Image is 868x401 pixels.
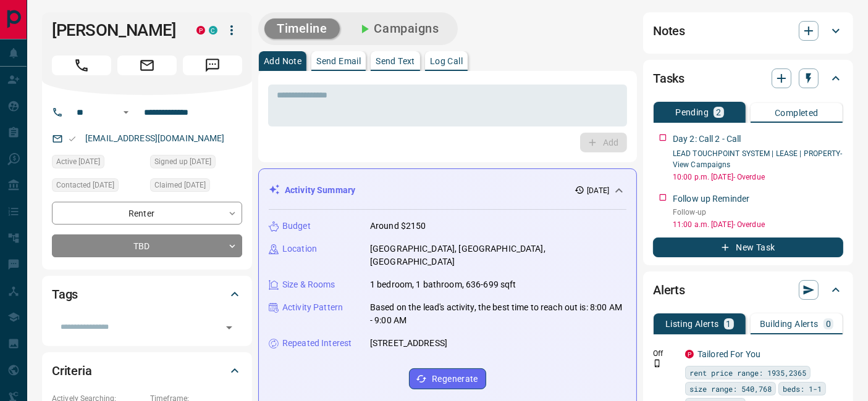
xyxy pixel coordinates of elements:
[665,320,719,328] p: Listing Alerts
[52,279,242,309] div: Tags
[269,179,626,202] div: Activity Summary[DATE]
[653,21,685,41] h2: Notes
[154,179,206,191] span: Claimed [DATE]
[52,155,144,172] div: Thu Apr 24 2025
[716,108,721,117] p: 2
[689,366,806,379] span: rent price range: 1935,2365
[587,185,609,196] p: [DATE]
[56,155,100,168] span: Active [DATE]
[52,202,242,225] div: Renter
[264,57,301,65] p: Add Note
[653,64,843,93] div: Tasks
[826,320,831,328] p: 0
[183,56,242,75] span: Message
[673,207,843,218] p: Follow-up
[209,26,217,35] div: condos.ca
[52,284,78,304] h2: Tags
[282,242,317,255] p: Location
[154,155,211,168] span: Signed up [DATE]
[117,56,177,75] span: Email
[370,337,447,350] p: [STREET_ADDRESS]
[653,280,685,300] h2: Alerts
[119,105,133,120] button: Open
[52,361,92,381] h2: Criteria
[282,337,352,350] p: Repeated Interest
[653,348,678,359] p: Off
[52,20,178,40] h1: [PERSON_NAME]
[376,57,415,65] p: Send Text
[689,382,772,395] span: size range: 540,768
[56,179,114,191] span: Contacted [DATE]
[370,278,516,291] p: 1 bedroom, 1 bathroom, 636-699 sqft
[370,242,626,268] p: [GEOGRAPHIC_DATA], [GEOGRAPHIC_DATA], [GEOGRAPHIC_DATA]
[370,220,426,233] p: Around $2150
[264,19,340,39] button: Timeline
[409,368,486,389] button: Regenerate
[673,192,749,205] p: Follow up Reminder
[52,234,242,257] div: TBD
[52,356,242,386] div: Criteria
[673,149,843,169] a: LEAD TOUCHPOINT SYSTEM | LEASE | PROPERTY- View Campaigns
[685,350,694,358] div: property.ca
[52,56,111,75] span: Call
[653,359,662,368] svg: Push Notification Only
[727,320,731,328] p: 1
[150,178,242,196] div: Thu Apr 24 2025
[673,219,843,230] p: 11:00 a.m. [DATE] - Overdue
[783,382,822,395] span: beds: 1-1
[760,320,819,328] p: Building Alerts
[150,155,242,172] div: Wed Apr 17 2024
[196,26,205,35] div: property.ca
[316,57,361,65] p: Send Email
[282,220,311,233] p: Budget
[52,178,144,196] div: Sat Jul 19 2025
[68,134,77,143] svg: Email Valid
[673,133,741,146] p: Day 2: Call 2 - Call
[282,278,335,291] p: Size & Rooms
[653,68,685,88] h2: Tasks
[430,57,463,65] p: Log Call
[85,133,225,143] a: [EMAIL_ADDRESS][DOMAIN_NAME]
[653,16,843,46] div: Notes
[282,301,343,314] p: Activity Pattern
[345,19,452,39] button: Campaigns
[370,301,626,327] p: Based on the lead's activity, the best time to reach out is: 8:00 AM - 9:00 AM
[653,238,843,257] button: New Task
[221,319,238,336] button: Open
[285,184,355,197] p: Activity Summary
[697,349,761,359] a: Tailored For You
[673,172,843,183] p: 10:00 p.m. [DATE] - Overdue
[675,108,709,117] p: Pending
[653,275,843,305] div: Alerts
[775,109,819,117] p: Completed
